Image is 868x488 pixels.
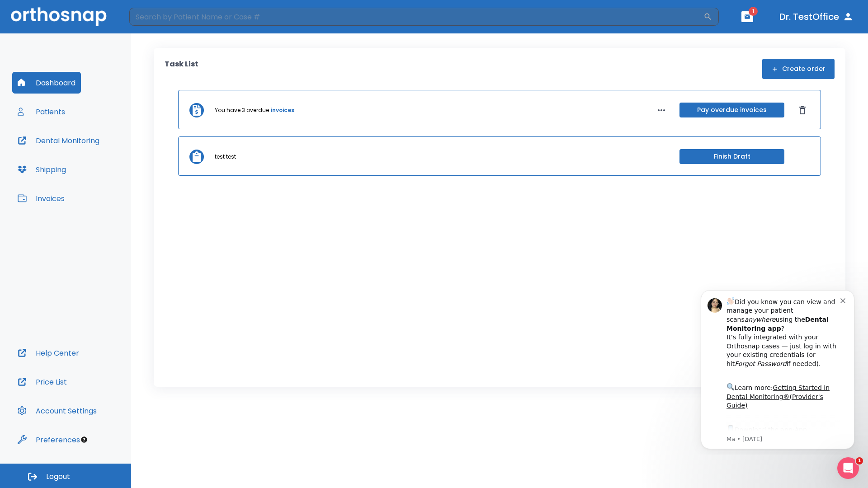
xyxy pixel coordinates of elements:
[776,9,857,25] button: Dr. TestOffice
[12,130,105,151] button: Dental Monitoring
[165,59,198,79] p: Task List
[856,457,863,465] span: 1
[762,59,835,79] button: Create order
[679,149,784,164] button: Finish Draft
[39,153,153,161] p: Message from Ma, sent 4w ago
[80,436,88,444] div: Tooltip anchor
[271,106,294,114] a: invoices
[39,144,120,160] a: App Store
[837,457,859,479] iframe: Intercom live chat
[12,101,71,122] button: Patients
[12,371,72,393] button: Price List
[215,153,236,161] p: test test
[687,282,868,455] iframe: Intercom notifications message
[12,159,71,180] button: Shipping
[795,103,810,117] button: Dismiss
[12,72,81,94] button: Dashboard
[12,400,102,422] button: Account Settings
[679,103,784,117] button: Pay overdue invoices
[11,7,107,26] img: Orthosnap
[39,142,153,188] div: Download the app: | ​ Let us know if you need help getting started!
[129,8,703,26] input: Search by Patient Name or Case #
[12,429,85,450] button: Preferences
[215,106,269,114] p: You have 3 overdue
[12,342,85,364] button: Help Center
[12,188,70,209] button: Invoices
[46,472,70,482] span: Logout
[749,7,758,16] span: 1
[153,14,160,21] button: Dismiss notification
